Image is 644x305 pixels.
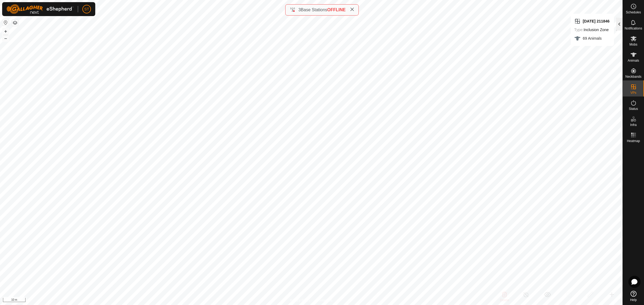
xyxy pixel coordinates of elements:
span: Infra [630,123,636,127]
span: ST [84,6,89,12]
span: Notifications [625,27,642,30]
label: Type: [574,28,584,32]
img: Gallagher Logo [6,4,74,14]
span: Heatmap [627,139,640,143]
span: Status [629,107,638,110]
span: VPs [630,91,636,94]
span: OFFLINE [327,8,346,12]
div: Inclusion Zone [574,27,610,33]
span: Base Stations [301,8,327,12]
div: [DATE] 211846 [574,18,610,24]
button: + [2,28,9,35]
span: Neckbands [625,75,641,78]
span: Animals [628,59,639,62]
div: 69 Animals [574,35,610,42]
a: Help [623,289,644,304]
span: Help [630,298,637,302]
button: – [2,35,9,42]
button: Reset Map [2,19,9,26]
span: 3 [298,8,301,12]
a: Contact Us [317,298,332,303]
span: Mobs [630,43,637,46]
a: Privacy Policy [290,298,310,303]
span: Schedules [626,11,641,14]
button: Map Layers [12,20,18,26]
